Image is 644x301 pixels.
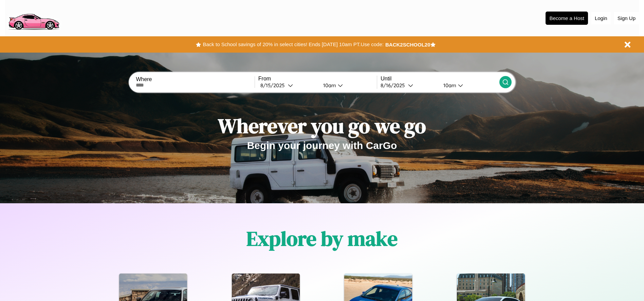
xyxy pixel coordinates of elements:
label: From [258,76,377,82]
img: logo [5,3,62,32]
button: Login [591,12,611,24]
button: Sign Up [614,12,639,24]
div: 10am [440,82,458,89]
div: 8 / 15 / 2025 [260,82,288,89]
button: Back to School savings of 20% in select cities! Ends [DATE] 10am PT.Use code: [201,40,385,49]
h1: Explore by make [246,225,398,252]
div: 10am [320,82,338,89]
label: Where [136,76,254,82]
label: Until [381,76,499,82]
b: BACK2SCHOOL20 [385,42,430,48]
div: 8 / 16 / 2025 [381,82,408,89]
button: 10am [438,82,499,89]
button: 10am [318,82,377,89]
button: Become a Host [546,12,588,25]
button: 8/15/2025 [258,82,318,89]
